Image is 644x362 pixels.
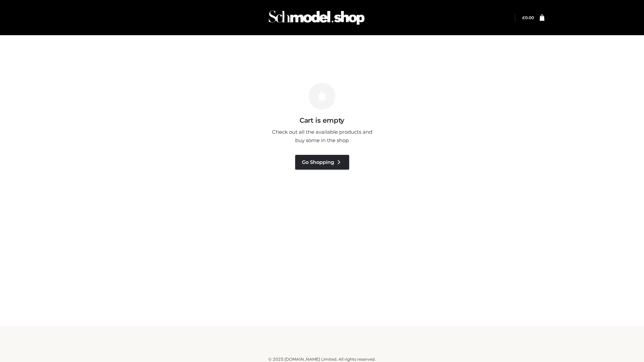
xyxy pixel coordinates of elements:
[115,116,529,124] h3: Cart is empty
[522,15,525,20] span: £
[268,128,376,145] p: Check out all the available products and buy some in the shop
[266,4,367,31] img: Schmodel Admin 964
[295,155,349,170] a: Go Shopping
[522,15,534,20] a: £0.00
[522,15,534,20] bdi: 0.00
